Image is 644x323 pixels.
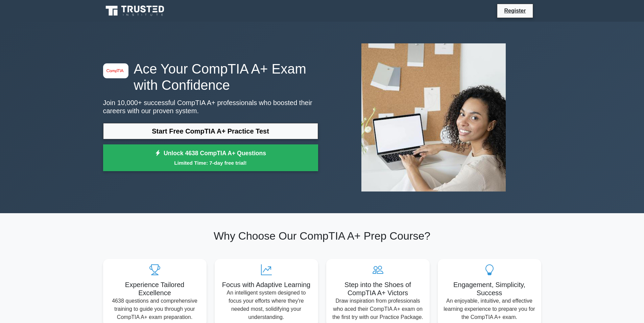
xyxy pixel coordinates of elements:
h5: Step into the Shoes of CompTIA A+ Victors [332,281,424,297]
a: Unlock 4638 CompTIA A+ QuestionsLimited Time: 7-day free trial! [103,144,318,171]
p: An intelligent system designed to focus your efforts where they're needed most, solidifying your ... [220,289,313,321]
h1: Ace Your CompTIA A+ Exam with Confidence [103,61,318,93]
small: Limited Time: 7-day free trial! [112,159,310,167]
p: Join 10,000+ successful CompTIA A+ professionals who boosted their careers with our proven system. [103,99,318,115]
p: An enjoyable, intuitive, and effective learning experience to prepare you for the CompTIA A+ exam. [443,297,536,321]
a: Start Free CompTIA A+ Practice Test [103,123,318,139]
p: 4638 questions and comprehensive training to guide you through your CompTIA A+ exam preparation. [109,297,201,321]
h5: Experience Tailored Excellence [109,281,201,297]
h5: Focus with Adaptive Learning [220,281,313,289]
h2: Why Choose Our CompTIA A+ Prep Course? [103,229,541,242]
p: Draw inspiration from professionals who aced their CompTIA A+ exam on the first try with our Prac... [332,297,424,321]
a: Register [500,6,530,15]
h5: Engagement, Simplicity, Success [443,281,536,297]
